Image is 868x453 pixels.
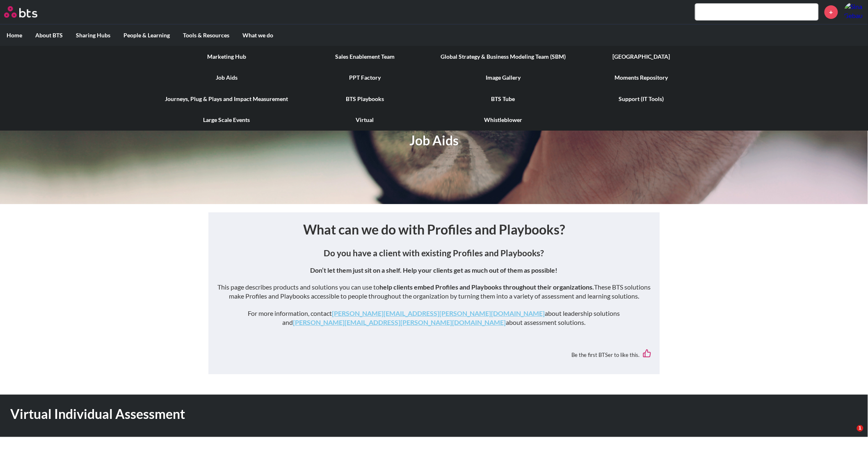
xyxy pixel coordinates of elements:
[217,283,651,301] p: This page describes products and solutions you can use to These BTS solutions make Profiles and P...
[332,309,545,317] a: [PERSON_NAME][EMAIL_ADDRESS][PERSON_NAME][DOMAIN_NAME]
[844,2,864,22] img: Sina Gebauer
[293,318,506,326] a: [PERSON_NAME][EMAIL_ADDRESS][PERSON_NAME][DOMAIN_NAME]
[409,131,459,150] h1: Job Aids
[844,2,864,22] a: Profile
[69,25,117,46] label: Sharing Hubs
[176,25,236,46] label: Tools & Resources
[4,6,53,18] a: Go home
[840,425,860,445] iframe: Intercom live chat
[217,221,651,239] h1: What can we do with Profiles and Playbooks?
[29,25,69,46] label: About BTS
[217,343,651,366] div: Be the first BTSer to like this.
[217,247,651,259] h4: Do you have a client with existing Profiles and Playbooks?
[4,6,37,18] img: BTS Logo
[217,309,651,327] p: For more information, contact about leadership solutions and about assessment solutions.
[379,283,594,291] strong: help clients embed Profiles and Playbooks throughout their organizations.
[236,25,280,46] label: What we do
[10,405,603,423] h1: Virtual Individual Assessment
[311,266,558,274] strong: Don’t let them just sit on a shelf. Help your clients get as much out of them as possible!
[117,25,176,46] label: People & Learning
[857,425,863,432] span: 1
[825,5,838,19] a: +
